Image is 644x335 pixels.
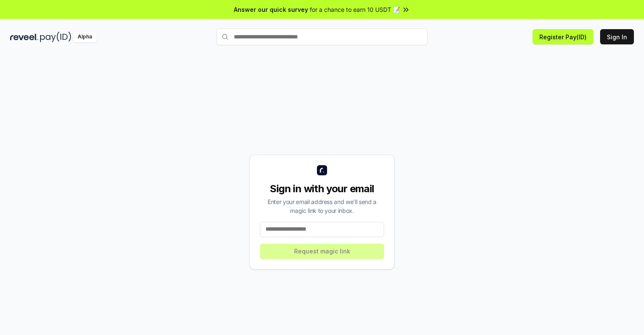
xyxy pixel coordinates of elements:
button: Sign In [600,29,634,44]
button: Register Pay(ID) [533,29,593,44]
img: pay_id [40,32,71,42]
span: Answer our quick survey [234,5,308,14]
div: Sign in with your email [260,182,384,196]
span: for a chance to earn 10 USDT 📝 [310,5,400,14]
img: logo_small [317,165,327,175]
div: Alpha [73,32,97,42]
img: reveel_dark [10,32,38,42]
div: Enter your email address and we’ll send a magic link to your inbox. [260,197,384,215]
